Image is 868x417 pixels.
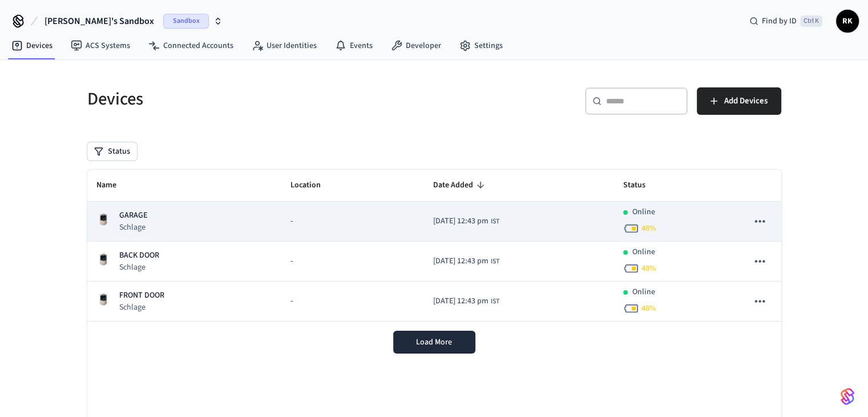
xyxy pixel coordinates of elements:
table: sticky table [87,170,781,322]
span: - [290,215,293,227]
p: Online [632,206,655,218]
span: Add Devices [724,94,768,109]
img: Schlage Sense Smart Deadbolt with Camelot Trim, Front [96,292,110,306]
img: Schlage Sense Smart Deadbolt with Camelot Trim, Front [96,212,110,226]
span: Load More [416,336,452,348]
button: Load More [393,331,475,354]
span: Sandbox [163,14,209,29]
h5: Devices [87,87,427,111]
p: BACK DOOR [119,250,159,262]
span: [PERSON_NAME]'s Sandbox [45,14,154,28]
p: Schlage [119,262,159,273]
span: - [290,255,293,267]
span: Date Added [433,177,488,194]
p: FRONT DOOR [119,290,164,302]
span: Location [290,177,336,194]
span: IST [491,216,499,227]
span: Find by ID [762,15,797,27]
p: Schlage [119,302,164,313]
p: Online [632,286,655,298]
img: Schlage Sense Smart Deadbolt with Camelot Trim, Front [96,252,110,266]
p: GARAGE [119,210,147,222]
span: 48 % [641,223,656,234]
a: Events [326,35,382,56]
span: [DATE] 12:43 pm [433,215,488,227]
span: [DATE] 12:43 pm [433,255,488,267]
img: SeamLogoGradient.69752ec5.svg [841,387,854,406]
p: Schlage [119,222,147,233]
div: Find by IDCtrl K [740,11,831,31]
span: Ctrl K [800,15,822,27]
p: Online [632,246,655,258]
span: IST [491,296,499,307]
button: RK [836,10,859,33]
div: Asia/Calcutta [433,295,499,307]
span: [DATE] 12:43 pm [433,295,488,307]
span: 48 % [641,303,656,314]
div: Asia/Calcutta [433,255,499,267]
a: User Identities [243,35,326,56]
span: - [290,295,293,307]
span: 48 % [641,263,656,274]
a: Connected Accounts [139,35,243,56]
span: RK [837,11,858,31]
a: Devices [2,35,62,56]
span: IST [491,256,499,267]
a: ACS Systems [62,35,139,56]
button: Status [87,142,137,161]
a: Settings [450,35,512,56]
a: Developer [382,35,450,56]
span: Status [623,177,660,194]
div: Asia/Calcutta [433,215,499,227]
button: Add Devices [697,87,781,115]
span: Name [96,177,131,194]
